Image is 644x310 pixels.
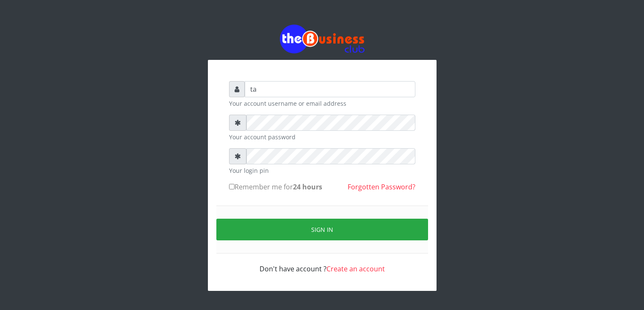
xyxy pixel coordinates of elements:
[229,184,235,189] input: Remember me for24 hours
[229,254,415,274] div: Don't have account ?
[229,182,322,192] label: Remember me for
[326,264,385,273] a: Create an account
[293,182,322,192] b: 24 hours
[216,219,428,240] button: Sign in
[229,166,415,175] small: Your login pin
[245,81,415,97] input: Username or email address
[229,99,415,108] small: Your account username or email address
[229,132,415,141] small: Your account password
[348,182,415,192] a: Forgotten Password?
